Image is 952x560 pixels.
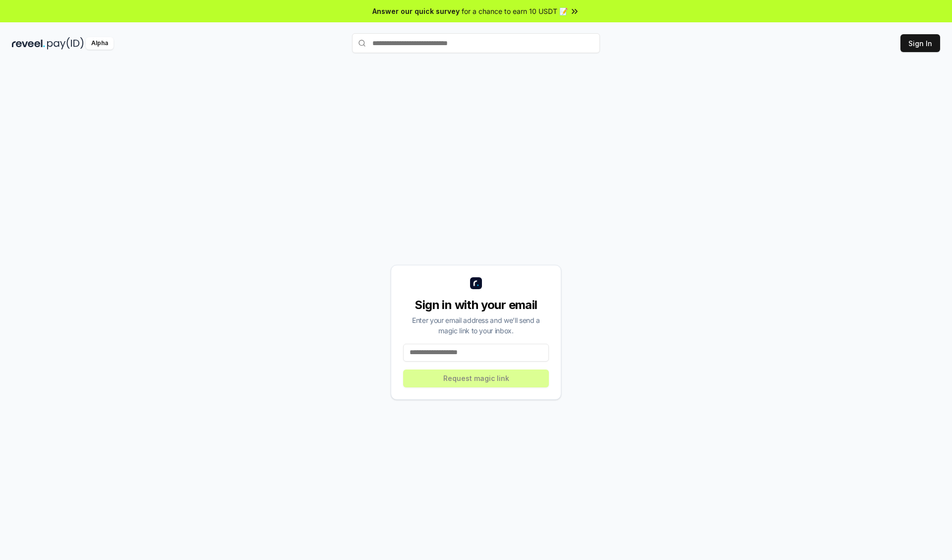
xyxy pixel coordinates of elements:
div: Sign in with your email [403,297,549,313]
img: pay_id [47,37,84,50]
button: Sign In [900,34,940,52]
span: Answer our quick survey [372,6,460,16]
img: logo_small [470,277,482,289]
div: Alpha [86,37,114,50]
img: reveel_dark [12,37,45,50]
div: Enter your email address and we’ll send a magic link to your inbox. [403,315,549,336]
span: for a chance to earn 10 USDT 📝 [462,6,568,16]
